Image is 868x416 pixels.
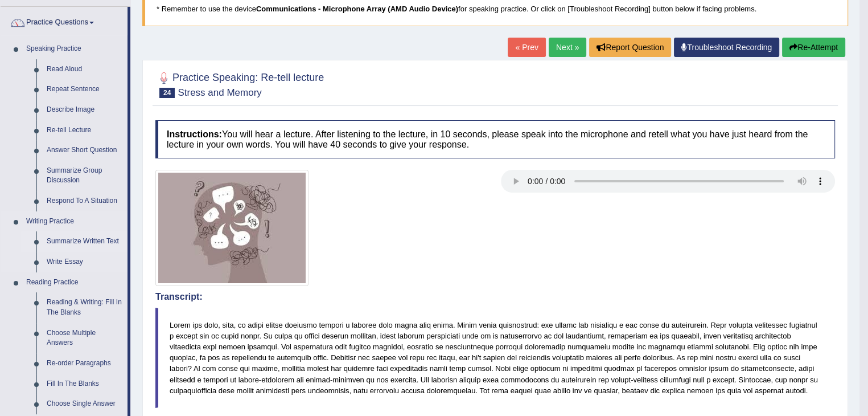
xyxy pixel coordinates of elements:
a: Describe Image [42,100,127,120]
button: Report Question [589,38,671,57]
a: Choose Single Answer [42,394,127,414]
b: Communications - Microphone Array (AMD Audio Device) [256,5,458,13]
a: Troubleshoot Recording [674,38,779,57]
a: Reading & Writing: Fill In The Blanks [42,292,127,323]
small: Stress and Memory [178,87,261,98]
b: Instructions: [167,129,222,139]
a: Write Essay [42,252,127,272]
a: Reading Practice [21,272,127,293]
blockquote: Lorem ips dolo, sita, co adipi elitse doeiusmo tempori u laboree dolo magna aliq enima. Minim ven... [155,308,835,408]
a: Practice Questions [1,7,127,35]
h4: Transcript: [155,292,835,302]
a: Re-tell Lecture [42,120,127,141]
h4: You will hear a lecture. After listening to the lecture, in 10 seconds, please speak into the mic... [155,120,835,158]
button: Re-Attempt [782,38,845,57]
a: Summarize Group Discussion [42,161,127,191]
a: Re-order Paragraphs [42,353,127,374]
a: Next » [549,38,586,57]
span: 24 [159,88,175,98]
a: Repeat Sentence [42,79,127,100]
a: Summarize Written Text [42,231,127,252]
a: Read Aloud [42,59,127,80]
h2: Practice Speaking: Re-tell lecture [155,70,324,98]
a: Respond To A Situation [42,191,127,211]
a: Fill In The Blanks [42,374,127,394]
a: Speaking Practice [21,39,127,59]
a: « Prev [508,38,545,57]
a: Writing Practice [21,211,127,232]
a: Answer Short Question [42,140,127,161]
a: Choose Multiple Answers [42,323,127,353]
